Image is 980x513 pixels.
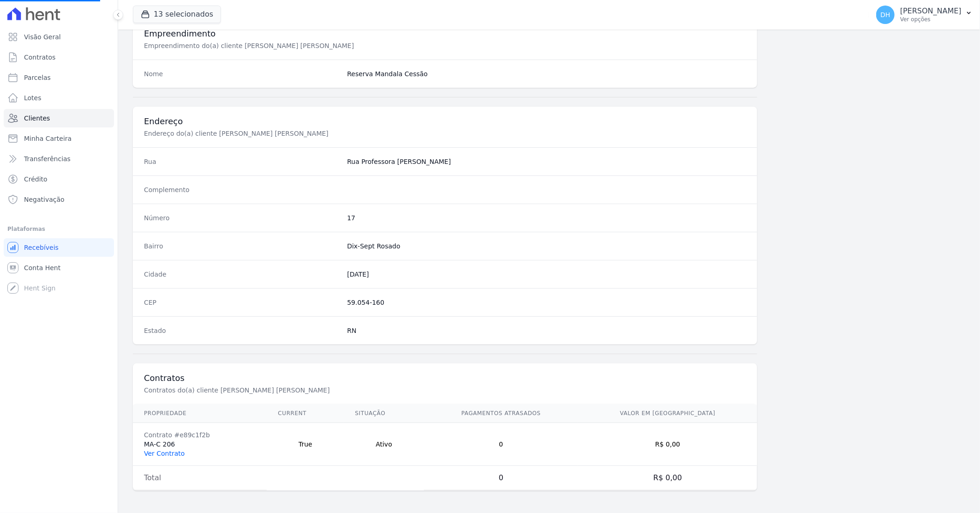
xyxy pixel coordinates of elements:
button: 13 selecionados [133,6,221,23]
a: Parcelas [4,68,114,87]
dt: Complemento [144,185,340,194]
span: Lotes [24,93,42,103]
a: Contratos [4,48,114,66]
a: Lotes [4,89,114,107]
th: Propriedade [133,404,267,423]
p: Ver opções [900,16,962,23]
div: Contrato #e89c1f2b [144,430,256,440]
p: Endereço do(a) cliente [PERSON_NAME] [PERSON_NAME] [144,129,454,138]
p: Contratos do(a) cliente [PERSON_NAME] [PERSON_NAME] [144,386,454,395]
dd: Dix-Sept Rosado [347,241,746,251]
span: Visão Geral [24,32,61,42]
dt: Nome [144,69,340,78]
th: Current [267,404,344,423]
dd: Reserva Mandala Cessão [347,69,746,78]
span: Transferências [24,154,71,163]
dd: RN [347,326,746,335]
dt: CEP [144,298,340,307]
span: Recebíveis [24,243,59,252]
th: Situação [344,404,424,423]
button: DH [PERSON_NAME] Ver opções [869,2,980,28]
a: Recebíveis [4,238,114,257]
span: Minha Carteira [24,134,72,143]
a: Crédito [4,170,114,188]
span: Conta Hent [24,263,60,272]
td: R$ 0,00 [578,466,757,490]
span: Negativação [24,195,65,204]
td: Ativo [344,423,424,466]
h3: Empreendimento [144,28,746,39]
a: Visão Geral [4,28,114,46]
dd: 59.054-160 [347,298,746,307]
td: R$ 0,00 [578,423,757,466]
a: Minha Carteira [4,129,114,148]
dd: [DATE] [347,270,746,279]
td: MA-C 206 [133,423,267,466]
h3: Contratos [144,373,746,384]
td: Total [133,466,267,490]
dd: Rua Professora [PERSON_NAME] [347,157,746,166]
td: True [267,423,344,466]
span: Parcelas [24,73,51,82]
a: Negativação [4,190,114,209]
dt: Número [144,213,340,223]
h3: Endereço [144,116,746,127]
th: Valor em [GEOGRAPHIC_DATA] [578,404,757,423]
td: 0 [424,423,579,466]
span: Crédito [24,175,48,184]
span: Clientes [24,114,50,123]
span: DH [880,12,890,18]
dt: Cidade [144,270,340,279]
a: Conta Hent [4,259,114,277]
a: Clientes [4,109,114,127]
span: Contratos [24,53,55,62]
td: 0 [424,466,579,490]
p: Empreendimento do(a) cliente [PERSON_NAME] [PERSON_NAME] [144,41,454,50]
div: Plataformas [7,223,110,235]
a: Ver Contrato [144,450,185,457]
dd: 17 [347,213,746,223]
a: Transferências [4,150,114,168]
th: Pagamentos Atrasados [424,404,579,423]
dt: Bairro [144,241,340,251]
dt: Rua [144,157,340,166]
p: [PERSON_NAME] [900,6,962,16]
dt: Estado [144,326,340,335]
